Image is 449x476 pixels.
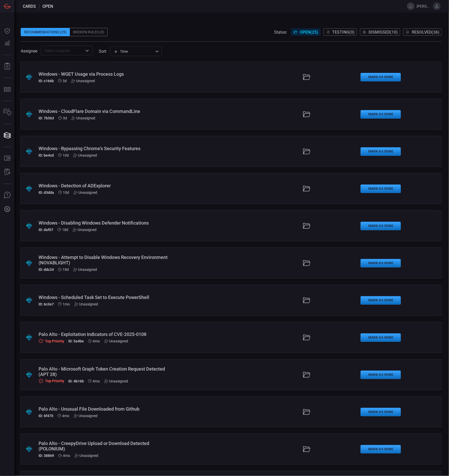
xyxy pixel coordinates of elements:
h5: ID: 4b16b [68,379,84,383]
button: Mark as Done [361,147,401,156]
div: Top Priority [39,379,64,383]
span: Testing ( 0 ) [332,30,355,35]
div: Unassigned [71,116,95,120]
div: Unassigned [74,454,99,458]
div: Windows - Detection of ADExplorer [39,183,176,188]
span: Apr 08, 2025 2:15 AM [63,454,70,458]
span: Assignee [21,49,37,53]
div: Windows - Scheduled Task Set to Execute PowerShell [39,295,176,300]
button: Mark as Done [361,222,401,230]
div: Palo Alto - Unusual File Downloaded from Github [39,406,176,412]
div: Unassigned [104,379,128,383]
h5: ID: be4cd [39,153,54,157]
div: Windows - Disabling Windows Defender Notifications [39,220,176,226]
button: Mark as Done [361,296,401,305]
button: Mark as Done [361,73,401,81]
span: open [42,4,53,9]
button: Mark as Done [361,445,401,454]
span: Apr 08, 2025 2:15 AM [62,414,70,418]
div: Unassigned [73,190,98,195]
span: Apr 15, 2025 7:04 AM [93,339,100,343]
span: Open ( 25 ) [300,30,318,35]
button: Cards [1,129,13,142]
h5: ID: ddc24 [39,267,54,272]
h5: ID: 38869 [39,454,54,458]
div: Broken Rules (0) [70,28,108,36]
button: Mark as Done [361,333,401,342]
input: Select assignee [42,47,83,54]
button: Mark as Done [361,259,401,267]
h5: ID: 7b563 [39,116,54,120]
label: sort [99,49,106,54]
span: Status: [274,30,287,35]
div: Top Priority [39,339,64,343]
div: Unassigned [71,79,95,83]
button: Mark as Done [361,408,401,416]
div: Windows - Attempt to Disable Windows Recovery Environment (NOVABLIGHT) [39,255,176,265]
span: Resolved ( 36 ) [412,30,439,35]
span: Aug 11, 2025 4:43 AM [63,153,69,157]
button: Dismissed(10) [360,28,400,36]
div: Unassigned [73,267,97,272]
button: Reports [1,60,13,73]
button: Preferences [1,203,13,216]
h5: ID: 5a4be [68,339,84,343]
div: Recommendations (25) [21,28,70,36]
span: Apr 15, 2025 7:03 AM [93,379,100,383]
span: Aug 18, 2025 9:27 AM [63,79,67,83]
h5: ID: daf07 [39,228,53,232]
div: Unassigned [104,339,128,343]
div: Windows - WGET Usage via Process Logs [39,71,176,77]
div: Time [114,49,154,54]
div: Palo Alto - Exploitation Indicators of CVE-2025-0108 [39,332,176,337]
div: Palo Alto - CreepyDrive Upload or Download Detected (POLONIUM) [39,441,176,451]
button: Open [84,47,91,54]
button: Testing(0) [324,28,357,36]
button: Mark as Done [361,110,401,119]
span: Aug 04, 2025 3:17 AM [63,267,69,272]
button: Open(25) [291,28,320,36]
div: Unassigned [73,153,97,157]
button: Inventory [1,106,13,119]
span: [PERSON_NAME][EMAIL_ADDRESS][PERSON_NAME][DOMAIN_NAME] [417,4,431,8]
div: Palo Alto - Microsoft Graph Token Creation Request Detected (APT 28) [39,366,176,377]
div: Unassigned [74,414,98,418]
h5: ID: c166b [39,79,54,83]
span: Aug 11, 2025 4:43 AM [63,190,69,195]
div: Windows - Bypassing Chrome's Security Features [39,146,176,151]
h5: ID: 6f470 [39,414,53,418]
h5: ID: 6c3e7 [39,302,54,306]
span: Dismissed ( 10 ) [369,30,398,35]
button: MITRE - Detection Posture [1,83,13,96]
button: Rule Catalog [1,152,13,165]
span: Jul 21, 2025 4:28 AM [63,302,70,306]
span: Aug 04, 2025 3:17 AM [62,228,69,232]
button: ALERT ANALYSIS [1,166,13,179]
span: Aug 18, 2025 9:27 AM [63,116,67,120]
button: Dashboard [1,25,13,37]
div: Windows - CloudFlare Domain via CommandLine [39,109,176,114]
div: Unassigned [73,228,97,232]
button: Resolved(36) [403,28,442,36]
h5: ID: d3dda [39,190,54,195]
button: Mark as Done [361,371,401,379]
button: Detections [1,37,13,50]
span: Cards [23,4,36,9]
div: Unassigned [74,302,98,306]
button: Mark as Done [361,185,401,193]
button: Ask Us A Question [1,189,13,202]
